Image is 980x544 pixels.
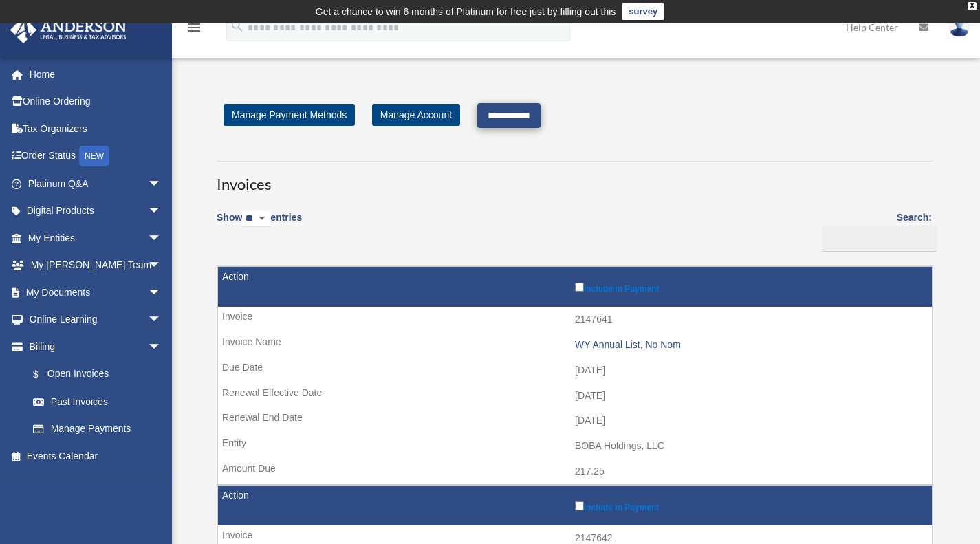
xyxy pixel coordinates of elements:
[218,408,932,434] td: [DATE]
[10,252,182,279] a: My [PERSON_NAME] Teamarrow_drop_down
[575,501,584,510] input: Include in Payment
[218,307,932,333] td: 2147641
[575,280,925,294] label: Include in Payment
[968,2,977,10] div: close
[10,88,182,116] a: Online Ordering
[148,224,175,252] span: arrow_drop_down
[217,161,932,195] h3: Invoices
[218,433,932,459] td: BOBA Holdings, LLC
[10,61,182,88] a: Home
[148,170,175,198] span: arrow_drop_down
[372,104,460,126] a: Manage Account
[10,224,182,252] a: My Entitiesarrow_drop_down
[316,3,616,20] div: Get a chance to win 6 months of Platinum for free just by filling out this
[10,142,182,171] a: Order StatusNEW
[949,17,970,37] img: User Pic
[10,170,182,197] a: Platinum Q&Aarrow_drop_down
[230,19,245,34] i: search
[817,209,932,252] label: Search:
[10,115,182,142] a: Tax Organizers
[6,17,131,43] img: Anderson Advisors Platinum Portal
[822,226,937,252] input: Search:
[19,415,175,443] a: Manage Payments
[79,146,109,166] div: NEW
[10,306,182,334] a: Online Learningarrow_drop_down
[218,459,932,485] td: 217.25
[224,104,355,126] a: Manage Payment Methods
[148,197,175,226] span: arrow_drop_down
[186,24,202,36] a: menu
[10,197,182,225] a: Digital Productsarrow_drop_down
[148,333,175,361] span: arrow_drop_down
[148,279,175,307] span: arrow_drop_down
[41,366,47,383] span: $
[10,279,182,306] a: My Documentsarrow_drop_down
[148,252,175,280] span: arrow_drop_down
[217,209,302,241] label: Show entries
[186,19,202,36] i: menu
[575,339,925,351] div: WY Annual List, No Nom
[10,333,175,360] a: Billingarrow_drop_down
[575,499,925,512] label: Include in Payment
[218,383,932,409] td: [DATE]
[148,306,175,334] span: arrow_drop_down
[19,388,175,415] a: Past Invoices
[10,442,182,470] a: Events Calendar
[575,283,584,292] input: Include in Payment
[242,211,270,227] select: Showentries
[218,358,932,384] td: [DATE]
[622,3,664,20] a: survey
[19,360,168,389] a: $Open Invoices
